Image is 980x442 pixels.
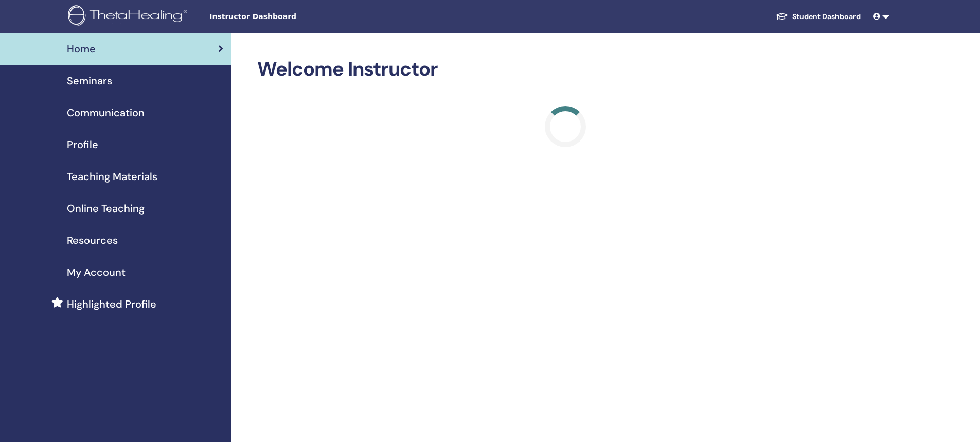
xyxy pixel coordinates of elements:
[67,233,118,248] span: Resources
[209,11,364,22] span: Instructor Dashboard
[67,105,145,120] span: Communication
[67,137,98,152] span: Profile
[67,296,156,312] span: Highlighted Profile
[768,7,869,26] a: Student Dashboard
[67,73,112,89] span: Seminars
[257,58,874,81] h2: Welcome Instructor
[67,264,126,280] span: My Account
[67,41,96,57] span: Home
[67,169,157,184] span: Teaching Materials
[776,12,788,21] img: graduation-cap-white.svg
[68,5,191,28] img: logo.png
[67,201,145,216] span: Online Teaching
